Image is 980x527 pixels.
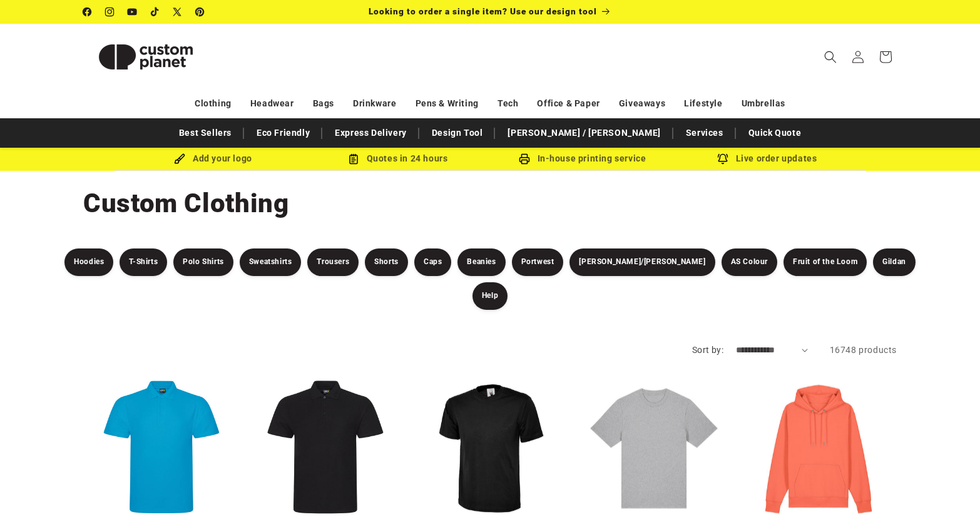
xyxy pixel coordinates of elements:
a: Gildan [873,248,916,276]
a: Caps [414,248,451,276]
a: Giveaways [619,93,665,115]
a: [PERSON_NAME]/[PERSON_NAME] [569,248,715,276]
a: Eco Friendly [250,122,316,144]
a: Shorts [365,248,408,276]
h1: Custom Clothing [83,187,897,220]
a: Help [472,282,508,310]
a: Polo Shirts [173,248,233,276]
div: Add your logo [121,151,305,166]
img: Order Updates Icon [348,153,359,165]
a: Quick Quote [742,122,808,144]
a: Headwear [250,93,294,115]
div: Quotes in 24 hours [305,151,490,166]
a: Clothing [195,93,232,115]
a: Fruit of the Loom [783,248,867,276]
a: Services [680,122,730,144]
a: Pens & Writing [416,93,479,115]
a: Custom Planet [79,24,213,90]
a: T-Shirts [120,248,167,276]
img: In-house printing [519,153,530,165]
label: Sort by: [692,345,723,355]
a: Beanies [457,248,505,276]
a: [PERSON_NAME] / [PERSON_NAME] [501,122,666,144]
div: Live order updates [675,151,859,166]
a: Portwest [512,248,564,276]
img: Brush Icon [174,153,185,165]
a: Trousers [307,248,359,276]
a: Best Sellers [173,122,238,144]
nav: Product filters [58,248,922,310]
a: Design Tool [426,122,489,144]
img: Order updates [717,153,728,165]
a: AS Colour [722,248,777,276]
a: Express Delivery [329,122,413,144]
a: Sweatshirts [240,248,302,276]
a: Tech [498,93,518,115]
a: Hoodies [64,248,113,276]
img: Custom Planet [83,29,208,85]
a: Umbrellas [742,93,785,115]
summary: Search [817,43,844,71]
a: Lifestyle [684,93,722,115]
a: Office & Paper [537,93,600,115]
a: Drinkware [353,93,396,115]
span: 16748 products [830,345,897,355]
span: Looking to order a single item? Use our design tool [369,6,597,16]
div: In-house printing service [490,151,675,166]
a: Bags [313,93,334,115]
